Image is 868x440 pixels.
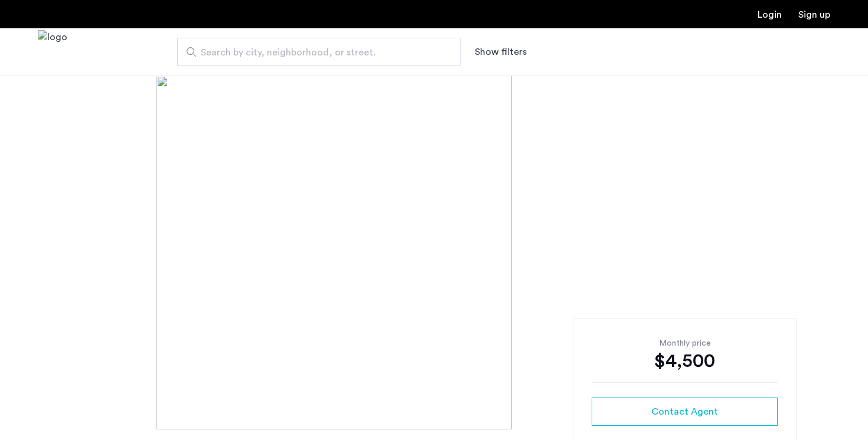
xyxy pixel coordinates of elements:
a: Cazamio Logo [38,30,67,74]
div: Monthly price [592,337,778,349]
input: Apartment Search [177,38,461,66]
span: Search by city, neighborhood, or street. [201,45,428,60]
button: button [592,398,778,426]
a: Login [758,10,782,19]
div: $4,500 [592,349,778,373]
button: Show or hide filters [475,45,527,59]
img: [object%20Object] [156,75,712,429]
img: logo [38,30,67,74]
a: Registration [798,10,830,19]
span: Contact Agent [651,405,718,419]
